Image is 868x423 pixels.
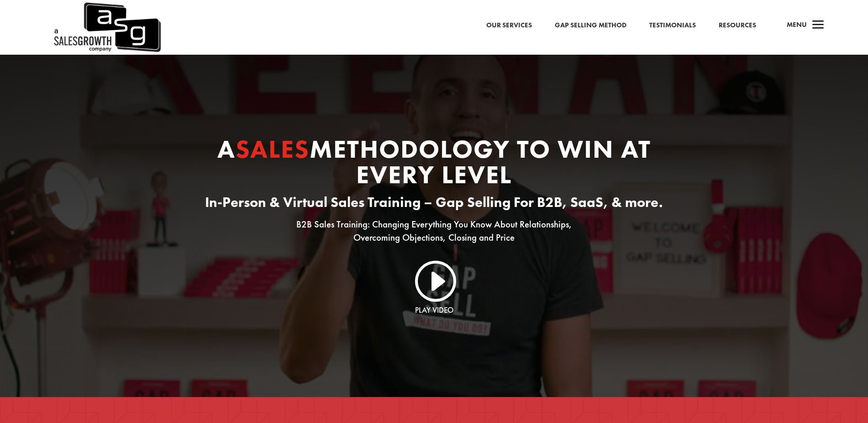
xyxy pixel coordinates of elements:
[188,192,681,218] h3: In-Person & Virtual Sales Training – Gap Selling For B2B, SaaS, & more.
[236,133,310,165] span: Sales
[415,305,453,315] a: Play Video
[555,20,626,31] a: Gap Selling Method
[188,218,681,244] p: B2B Sales Training: Changing Everything You Know About Relationships, Overcoming Objections, Clos...
[412,258,456,302] a: I
[787,20,807,29] span: Menu
[188,136,681,192] h1: A Methodology to Win At Every Level
[649,20,696,31] a: Testimonials
[719,20,756,31] a: Resources
[809,16,827,35] span: a
[486,20,532,31] a: Our Services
